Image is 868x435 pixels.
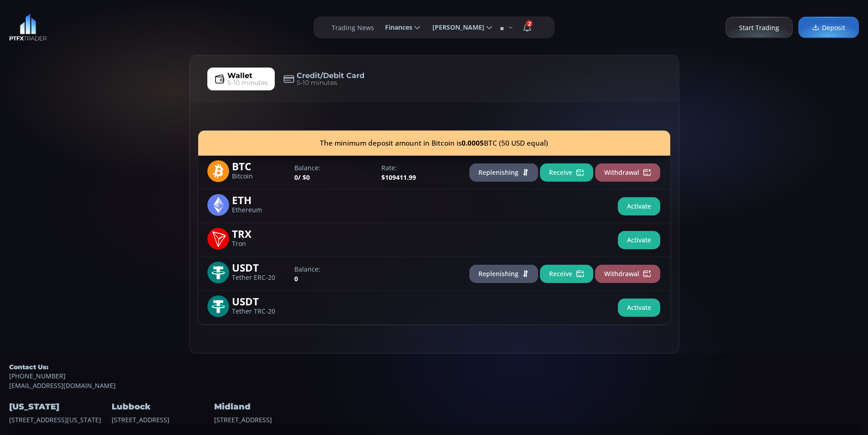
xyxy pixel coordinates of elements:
h5: Contact Us: [9,363,859,371]
span: Ethereum [232,207,288,213]
div: $109411.99 [377,163,464,182]
span: USDT [232,262,288,272]
div: 0 [290,264,377,283]
span: Bitcoin [232,173,288,179]
button: Withdrawal [595,163,660,182]
span: / $0 [298,173,310,182]
div: [STREET_ADDRESS] [214,390,314,424]
span: ETH [232,194,288,204]
h4: Lubbock [112,399,212,414]
button: Replenishing [469,265,538,283]
span: Deposit [812,23,845,32]
span: 2 [526,20,533,27]
a: Start Trading [725,17,793,38]
a: Credit/Debit Card5-10 minutes [277,68,371,90]
span: TRX [232,228,288,238]
label: Balance: [294,163,372,173]
span: USDT [232,295,288,306]
label: Rate: [381,163,459,173]
b: 0.0005 [462,138,484,148]
button: Activate [618,197,660,215]
span: Finances [379,18,412,37]
span: Credit/Debit Card [297,70,365,81]
span: 5-10 minutes [297,78,337,88]
img: LOGO [9,14,47,41]
div: [STREET_ADDRESS] [112,390,212,424]
span: Start Trading [739,23,779,32]
span: 5-10 minutes [227,78,268,88]
h4: [US_STATE] [9,399,109,414]
button: Replenishing [469,163,538,182]
button: Receive [540,163,593,182]
span: [PERSON_NAME] [426,18,484,37]
span: BTC [232,160,288,171]
span: Tether TRC-20 [232,309,288,314]
label: Balance: [294,264,372,274]
span: Tron [232,241,288,247]
button: Activate [618,299,660,317]
a: Wallet5-10 minutes [207,68,275,90]
div: [EMAIL_ADDRESS][DOMAIN_NAME] [9,363,859,390]
button: Receive [540,265,593,283]
h4: Midland [214,399,314,414]
div: The minimum deposit amount in Bitcoin is BTC (50 USD equal) [198,131,670,156]
div: [STREET_ADDRESS][US_STATE] [9,390,109,424]
button: Withdrawal [595,265,660,283]
label: Trading News [332,23,374,32]
a: [PHONE_NUMBER] [9,371,859,381]
span: Tether ERC-20 [232,275,288,281]
div: 0 [290,163,377,182]
span: Wallet [227,70,252,81]
button: Activate [618,231,660,249]
a: Deposit [798,17,859,38]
